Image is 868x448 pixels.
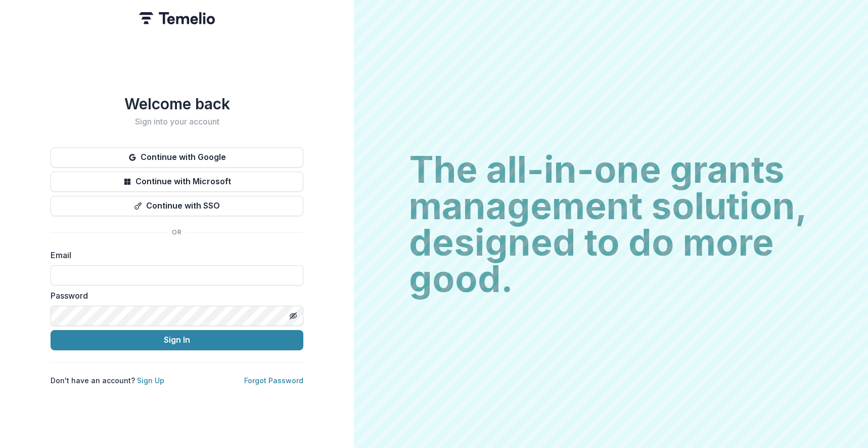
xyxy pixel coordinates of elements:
button: Continue with SSO [51,196,303,216]
label: Password [51,290,297,302]
button: Toggle password visibility [285,308,301,324]
h2: Sign into your account [51,117,303,127]
button: Continue with Google [51,147,303,168]
button: Sign In [51,330,303,350]
a: Forgot Password [244,376,303,385]
p: Don't have an account? [51,375,164,386]
a: Sign Up [137,376,164,385]
h1: Welcome back [51,95,303,113]
button: Continue with Microsoft [51,172,303,192]
label: Email [51,249,297,261]
img: Temelio [139,12,215,24]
